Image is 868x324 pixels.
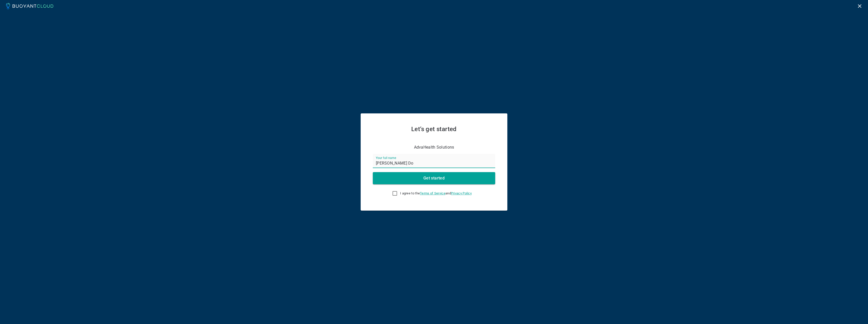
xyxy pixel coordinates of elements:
p: AdvaHealth Solutions [414,145,454,150]
h4: Get started [423,176,445,181]
a: Terms of Service [420,191,445,195]
span: I agree to the and [400,191,472,195]
h2: Let’s get started [373,126,495,133]
a: Logout [855,3,864,8]
label: Your full name [376,156,396,160]
a: Privacy Policy [451,191,472,195]
button: Get started [373,172,495,184]
button: Logout [855,2,864,10]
